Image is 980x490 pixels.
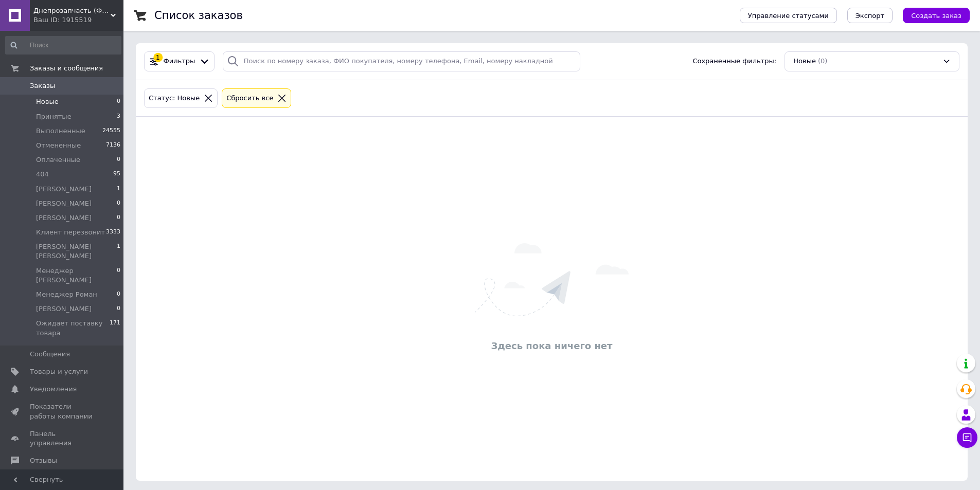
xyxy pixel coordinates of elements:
span: [PERSON_NAME] [36,304,92,314]
span: Экспорт [856,12,884,20]
button: Создать заказ [903,8,970,23]
span: Принятые [36,112,72,121]
span: Панель управления [30,429,95,448]
span: 404 [36,170,49,179]
span: 24555 [102,126,120,136]
span: Клиент перезвонит [36,228,105,237]
input: Поиск по номеру заказа, ФИО покупателя, номеру телефона, Email, номеру накладной [223,51,581,71]
span: Менеджер [PERSON_NAME] [36,266,117,285]
span: 0 [117,290,120,299]
span: 0 [117,213,120,223]
span: Управление статусами [748,12,829,20]
a: Создать заказ [893,11,970,19]
span: 0 [117,199,120,208]
div: Здесь пока ничего нет [141,339,963,352]
span: Товары и услуги [30,367,88,376]
span: Новые [793,57,816,66]
span: 7136 [106,141,120,150]
span: Новые [36,97,59,106]
span: Выполненные [36,126,85,136]
h1: Список заказов [154,9,243,22]
span: Отзывы [30,456,57,465]
span: Заказы и сообщения [30,64,103,73]
div: 1 [153,53,163,62]
div: Статус: Новые [147,93,202,104]
span: Уведомления [30,385,77,394]
span: [PERSON_NAME] [36,213,92,223]
span: 3333 [106,228,120,237]
div: Сбросить все [224,93,275,104]
span: 1 [117,242,120,261]
span: 95 [113,170,120,179]
span: [PERSON_NAME] [36,185,92,194]
span: Создать заказ [911,12,961,20]
span: 0 [117,304,120,314]
span: Отмененные [36,141,81,150]
span: Заказы [30,81,55,90]
span: 0 [117,155,120,165]
span: 0 [117,97,120,106]
span: Фильтры [164,57,195,66]
span: 171 [110,319,120,337]
span: 1 [117,185,120,194]
span: Сообщения [30,350,70,359]
span: Ожидает поставку товара [36,319,110,337]
div: Ваш ID: 1915519 [33,15,123,25]
span: Сохраненные фильтры: [692,57,776,66]
span: 0 [117,266,120,285]
span: Днепрозапчасть (ФОП Гаркуша Андрій Олексійович) [33,6,111,15]
span: Показатели работы компании [30,402,95,421]
span: 3 [117,112,120,121]
span: (0) [818,57,827,65]
input: Поиск [5,36,121,55]
span: [PERSON_NAME] [36,199,92,208]
span: [PERSON_NAME] [PERSON_NAME] [36,242,117,261]
button: Чат с покупателем [957,427,977,448]
button: Экспорт [847,8,893,23]
button: Управление статусами [740,8,837,23]
span: Менеджер Роман [36,290,97,299]
span: Оплаченные [36,155,80,165]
